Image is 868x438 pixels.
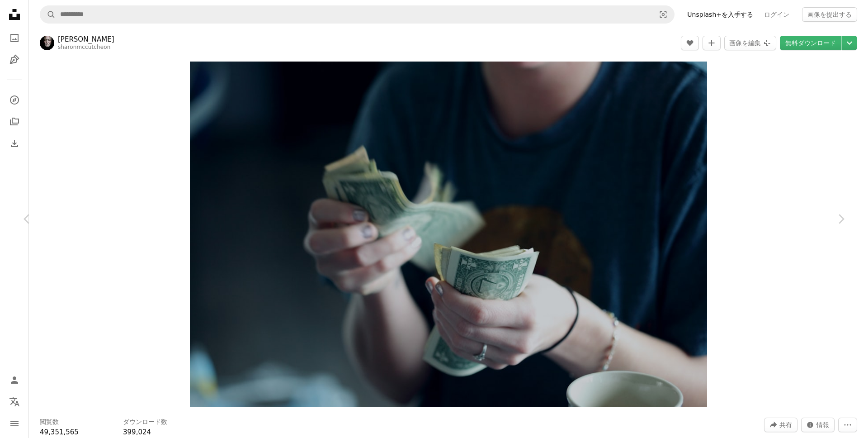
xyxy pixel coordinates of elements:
span: 399,024 [123,428,151,436]
a: 写真 [5,29,24,47]
button: ダウンロードサイズを選択してください [842,36,857,50]
a: ログイン [759,7,795,22]
button: いいね！ [681,36,699,50]
button: Unsplashで検索する [40,6,56,23]
button: 言語 [5,393,24,411]
a: ダウンロード履歴 [5,134,24,152]
button: ビジュアル検索 [652,6,674,23]
button: 画像を提出する [802,7,857,22]
h3: ダウンロード数 [123,418,167,427]
a: ログイン / 登録する [5,371,24,389]
span: 共有 [779,418,792,432]
button: その他のアクション [838,418,857,432]
button: この画像でズームインする [190,62,708,407]
a: Unsplash+を入手する [682,7,759,22]
a: [PERSON_NAME] [58,35,114,44]
a: イラスト [5,51,24,69]
button: このビジュアルを共有する [764,418,797,432]
button: 画像を編集 [724,36,776,50]
a: sharonmccutcheon [58,44,110,50]
button: コレクションに追加する [703,36,721,50]
a: コレクション [5,113,24,131]
form: サイト内でビジュアルを探す [40,5,675,24]
h3: 閲覧数 [40,418,59,427]
a: 無料ダウンロード [780,36,841,50]
img: ドル紙幣を数える人物のピント写真 [190,62,708,407]
a: 次へ [814,176,868,262]
span: 情報 [816,418,829,432]
img: Alexander Greyのプロフィールを見る [40,36,54,50]
a: 探す [5,91,24,109]
button: メニュー [5,414,24,433]
button: この画像に関する統計 [801,418,835,432]
span: 49,351,565 [40,428,79,436]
